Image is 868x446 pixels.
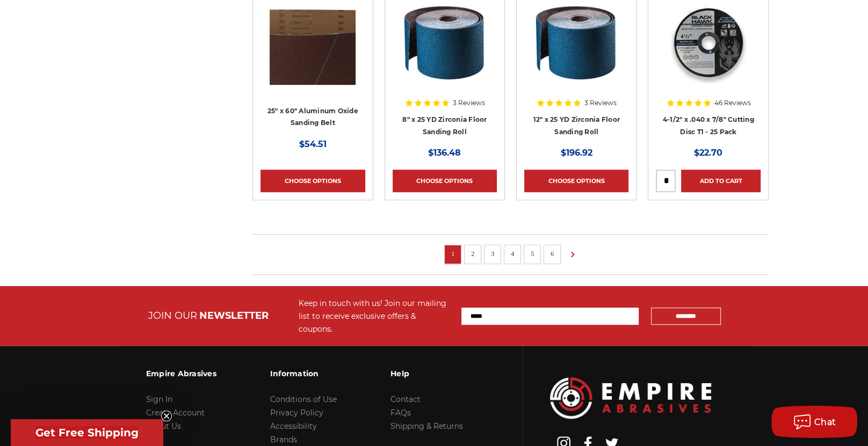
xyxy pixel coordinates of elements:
span: $196.92 [561,148,592,158]
a: Contact [390,394,421,404]
a: About Us [146,421,181,431]
span: $22.70 [694,148,722,158]
a: FAQs [390,408,411,418]
span: Chat [814,417,836,427]
a: 6 [547,248,558,260]
a: 12" x 25 YD Zirconia Floor Sanding Roll [533,115,620,136]
img: Empire Abrasives Logo Image [550,377,711,419]
a: 8" x 25 YD Zirconia Floor Sanding Roll [402,115,487,136]
span: 46 Reviews [714,100,751,106]
h3: Information [270,362,337,385]
a: 2 [467,248,478,260]
a: Sign In [146,394,172,404]
a: Add to Cart [681,170,760,192]
a: Brands [270,435,297,444]
button: Chat [771,406,857,438]
a: 5 [527,248,538,260]
a: Choose Options [524,170,628,192]
a: Accessibility [270,421,317,431]
span: 3 Reviews [584,100,617,106]
span: $54.51 [299,139,327,149]
span: 3 Reviews [453,100,485,106]
a: Privacy Policy [270,408,323,418]
span: $136.48 [428,148,461,158]
a: 1 [447,248,458,260]
div: Get Free ShippingClose teaser [11,419,163,446]
a: Create Account [146,408,205,418]
a: Choose Options [261,170,365,192]
a: 3 [487,248,498,260]
a: Choose Options [393,170,497,192]
a: 25" x 60" Aluminum Oxide Sanding Belt [267,107,358,127]
h3: Empire Abrasives [146,362,216,385]
span: JOIN OUR [148,310,197,321]
span: Get Free Shipping [35,426,139,439]
h3: Help [390,362,463,385]
a: Conditions of Use [270,394,337,404]
a: 4-1/2" x .040 x 7/8" Cutting Disc T1 - 25 Pack [663,115,754,136]
div: Keep in touch with us! Join our mailing list to receive exclusive offers & coupons. [299,297,451,335]
button: Close teaser [161,411,172,421]
a: 4 [507,248,518,260]
span: NEWSLETTER [199,310,269,321]
a: Shipping & Returns [390,421,463,431]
